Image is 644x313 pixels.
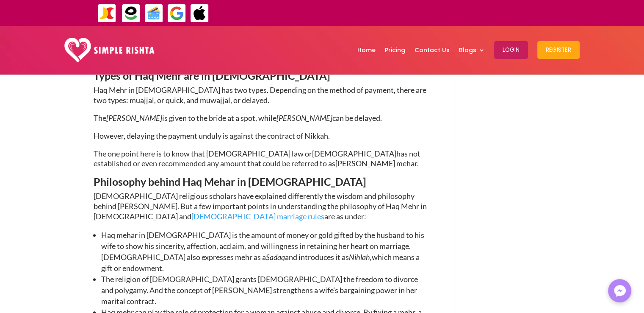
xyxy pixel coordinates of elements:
span: is given to the bride at a spot, while [162,113,276,123]
span: Haq mehar in [DEMOGRAPHIC_DATA] is the amount of money or gold gifted by the husband to his wife ... [101,230,424,262]
img: ApplePay-icon [190,4,209,23]
span: [PERSON_NAME] [106,113,162,123]
span: has not established or even recommended any amount that could be referred to as [94,149,420,168]
span: can be delayed. [332,113,382,123]
span: The religion of [DEMOGRAPHIC_DATA] grants [DEMOGRAPHIC_DATA] the freedom to divorce and polygamy.... [101,274,418,306]
span: which means a gift or endowment. [101,252,420,273]
span: [PERSON_NAME] [276,113,332,123]
span: Nihlah, [349,252,372,262]
span: [PERSON_NAME] mehar. [335,159,419,168]
a: Contact Us [415,28,450,72]
a: [DEMOGRAPHIC_DATA] marriage rules [191,212,324,221]
span: Types of Haq Mehr are in [DEMOGRAPHIC_DATA] [94,69,330,82]
span: Philosophy behind Haq Mehar in [DEMOGRAPHIC_DATA] [94,175,366,188]
span: and introduces it as [285,252,349,262]
a: Pricing [385,28,405,72]
button: Login [494,41,528,59]
img: GooglePay-icon [167,4,186,23]
img: Credit Cards [144,4,163,23]
a: Home [357,28,376,72]
span: are as under: [324,212,366,221]
span: However, delaying the payment unduly is against the contract of Nikkah. [94,131,330,140]
a: Blogs [459,28,485,72]
strong: جاز کیش [420,5,437,20]
span: [DEMOGRAPHIC_DATA] religious scholars have explained differently the wisdom and philosophy behind... [94,191,427,221]
img: JazzCash-icon [97,4,116,23]
span: Sadaq [266,252,285,262]
button: Register [537,41,580,59]
div: ایپ میں پیمنٹ صرف گوگل پے اور ایپل پے کے ذریعے ممکن ہے۔ ، یا کریڈٹ کارڈ کے ذریعے ویب سائٹ پر ہوگی۔ [258,8,624,18]
span: [DEMOGRAPHIC_DATA] [312,149,396,158]
a: Register [537,28,580,72]
img: EasyPaisa-icon [122,4,141,23]
span: The [94,113,106,123]
span: The one point here is to know that [DEMOGRAPHIC_DATA] law or [94,149,312,158]
span: Haq Mehr in [DEMOGRAPHIC_DATA] has two types. Depending on the method of payment, there are two t... [94,85,426,105]
a: Login [494,28,528,72]
strong: ایزی پیسہ [399,5,417,20]
img: Messenger [611,282,628,299]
